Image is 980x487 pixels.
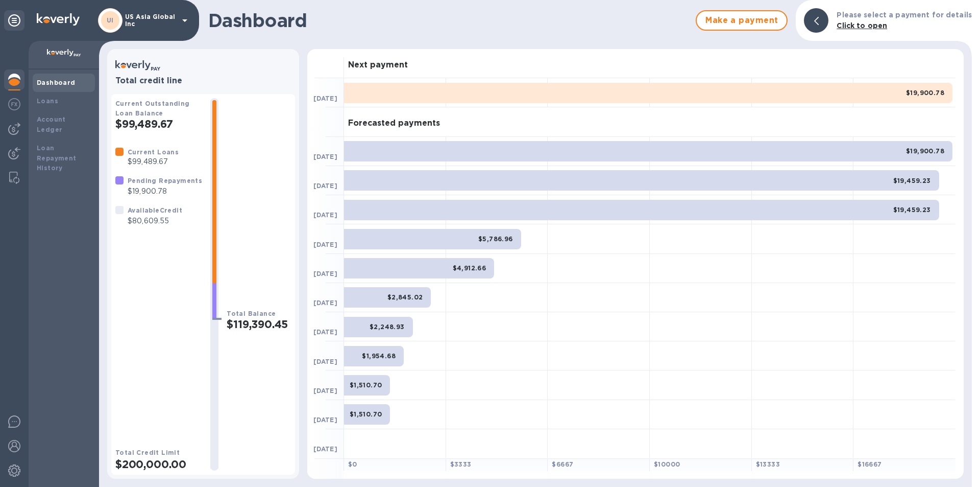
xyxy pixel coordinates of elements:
[128,216,182,226] p: $80,609.55
[128,148,179,156] b: Current Loans
[313,95,337,102] b: [DATE]
[313,153,337,160] b: [DATE]
[893,177,931,184] b: $19,459.23
[857,460,881,468] b: $ 16667
[115,76,291,86] h3: Total credit line
[107,16,114,24] b: UI
[37,115,66,133] b: Account Ledger
[348,60,408,70] h3: Next payment
[313,182,337,190] b: [DATE]
[313,358,337,365] b: [DATE]
[313,445,337,453] b: [DATE]
[115,118,202,130] h2: $99,489.67
[348,460,357,468] b: $ 0
[128,186,202,197] p: $19,900.78
[128,156,179,167] p: $99,489.67
[37,144,77,172] b: Loan Repayment History
[37,79,76,86] b: Dashboard
[313,241,337,248] b: [DATE]
[654,460,680,468] b: $ 10000
[227,310,276,317] b: Total Balance
[227,318,291,331] h2: $119,390.45
[478,235,513,243] b: $5,786.96
[115,449,180,456] b: Total Credit Limit
[313,270,337,277] b: [DATE]
[115,458,202,471] h2: $200,000.00
[313,328,337,336] b: [DATE]
[362,352,396,360] b: $1,954.68
[705,14,778,27] span: Make a payment
[906,147,944,155] b: $19,900.78
[128,206,182,214] b: Available Credit
[37,13,80,26] img: Logo
[125,13,176,28] p: US Asia Global Inc
[313,211,337,219] b: [DATE]
[552,460,573,468] b: $ 6667
[128,177,202,184] b: Pending Repayments
[313,387,337,395] b: [DATE]
[370,323,405,331] b: $2,248.93
[837,11,972,19] b: Please select a payment for details
[37,97,58,105] b: Loans
[208,10,691,31] h1: Dashboard
[4,10,24,31] div: Unpin categories
[906,89,944,97] b: $19,900.78
[348,119,440,128] h3: Forecasted payments
[115,100,190,117] b: Current Outstanding Loan Balance
[350,381,382,389] b: $1,510.70
[756,460,780,468] b: $ 13333
[313,299,337,307] b: [DATE]
[696,10,788,31] button: Make a payment
[8,98,20,110] img: Foreign exchange
[450,460,472,468] b: $ 3333
[893,206,931,214] b: $19,459.23
[313,416,337,424] b: [DATE]
[453,264,486,272] b: $4,912.66
[387,293,423,301] b: $2,845.02
[350,410,382,418] b: $1,510.70
[837,21,887,30] b: Click to open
